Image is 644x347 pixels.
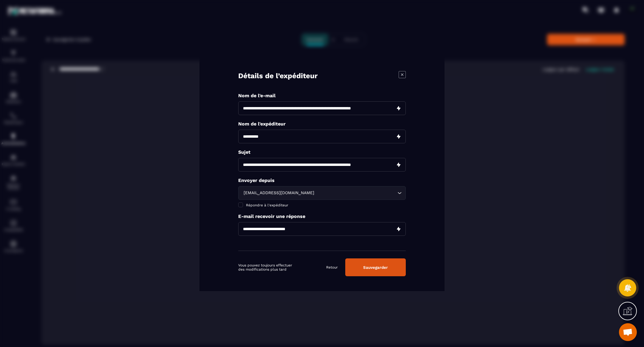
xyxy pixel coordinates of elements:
[246,203,288,207] span: Répondre à l'expéditeur
[238,178,406,183] p: Envoyer depuis
[315,190,396,196] input: Search for option
[345,258,406,276] button: Sauvegarder
[238,71,318,81] h4: Détails de l’expéditeur
[619,323,637,341] a: Ouvrir le chat
[242,190,315,196] span: [EMAIL_ADDRESS][DOMAIN_NAME]
[238,149,406,155] p: Sujet
[238,186,406,200] div: Search for option
[238,263,293,271] p: Vous pouvez toujours effectuer des modifications plus tard
[326,265,338,270] a: Retour
[238,121,406,127] p: Nom de l'expéditeur
[238,213,406,219] p: E-mail recevoir une réponse
[238,93,406,98] p: Nom de l'e-mail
